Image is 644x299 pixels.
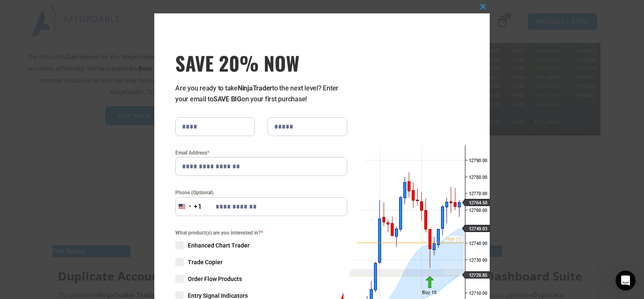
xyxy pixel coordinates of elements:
[188,275,242,283] span: Order Flow Products
[194,201,202,212] div: +1
[175,275,347,283] label: Order Flow Products
[175,229,347,237] span: What product(s) are you interested in?
[175,197,202,216] button: Selected country
[175,258,347,266] label: Trade Copier
[175,188,347,197] label: Phone (Optional)
[213,95,241,103] strong: SAVE BIG
[175,149,347,157] label: Email Address
[188,258,223,266] span: Trade Copier
[238,84,272,92] strong: NinjaTrader
[188,241,249,250] span: Enhanced Chart Trader
[175,241,347,250] label: Enhanced Chart Trader
[175,83,347,105] p: Are you ready to take to the next level? Enter your email to on your first purchase!
[615,271,636,291] iframe: Intercom live chat
[175,51,347,75] span: SAVE 20% NOW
